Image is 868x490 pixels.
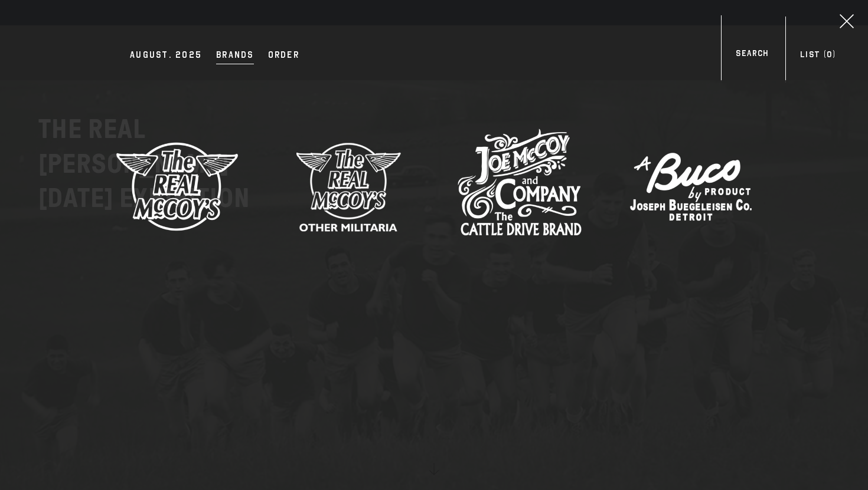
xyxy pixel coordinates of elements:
a: List (0) [785,48,850,64]
div: Order [268,48,299,64]
a: AUGUST. 2025 [124,48,208,64]
div: Brands [216,48,254,64]
img: menu_the-real-mccoys_500x.png [115,124,239,248]
div: List ( ) [800,48,836,64]
div: Search [736,47,768,63]
div: AUGUST. 2025 [130,48,202,64]
a: Search [721,47,783,63]
a: Order [262,48,305,64]
img: menu_joe-mccoy_500x.png [458,124,582,248]
img: menu_buco_500x.png [629,124,753,248]
span: 0 [827,50,832,60]
img: menu_other-militaria_500x.png [286,124,410,248]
